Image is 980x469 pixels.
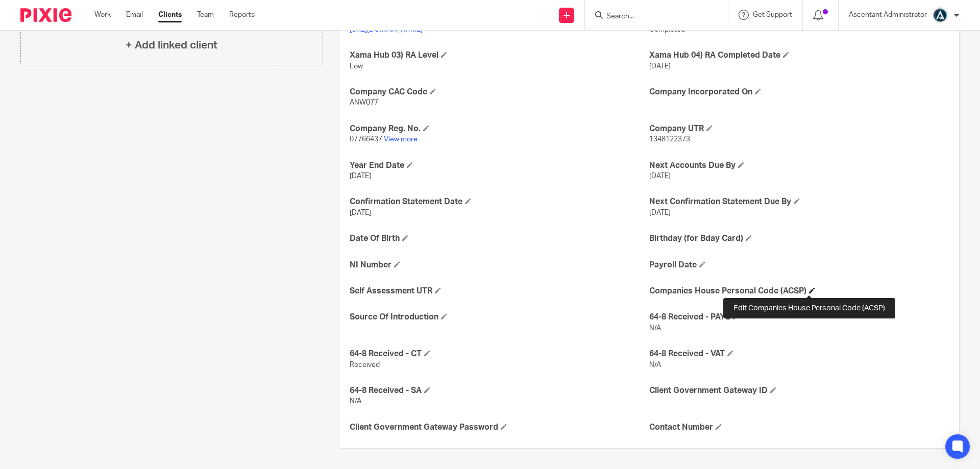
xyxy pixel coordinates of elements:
[649,160,949,171] h4: Next Accounts Due By
[158,10,182,20] a: Clients
[350,398,361,405] span: N/A
[350,209,371,216] span: [DATE]
[384,136,418,143] a: View more
[649,63,671,70] span: [DATE]
[649,325,661,332] span: N/A
[649,26,685,33] span: Completed
[649,50,949,61] h4: Xama Hub 04) RA Completed Date
[350,124,649,134] h4: Company Reg. No.
[197,10,214,20] a: Team
[649,233,949,244] h4: Birthday (for Bday Card)
[649,312,949,323] h4: 64-8 Received - PAYE
[649,260,949,270] h4: Payroll Date
[649,124,949,134] h4: Company UTR
[649,209,671,216] span: [DATE]
[350,196,649,207] h4: Confirmation Statement Date
[350,260,649,270] h4: NI Number
[94,10,111,20] a: Work
[932,7,948,23] img: Ascentant%20Round%20Only.png
[350,286,649,297] h4: Self Assessment UTR
[350,50,649,61] h4: Xama Hub 03) RA Level
[649,361,661,368] span: N/A
[350,63,363,70] span: Low
[350,26,423,33] a: [URL][DOMAIN_NAME]
[350,349,649,359] h4: 64-8 Received - CT
[350,312,649,323] h4: Source Of Introduction
[350,233,649,244] h4: Date Of Birth
[126,10,143,20] a: Email
[753,11,792,18] span: Get Support
[20,8,71,22] img: Pixie
[649,196,949,207] h4: Next Confirmation Statement Due By
[229,10,255,20] a: Reports
[605,12,697,21] input: Search
[350,385,649,396] h4: 64-8 Received - SA
[649,136,690,143] span: 1348122373
[649,286,949,297] h4: Companies House Personal Code (ACSP)
[649,385,949,396] h4: Client Government Gateway ID
[649,172,671,180] span: [DATE]
[649,422,949,433] h4: Contact Number
[350,361,380,368] span: Received
[350,422,649,433] h4: Client Government Gateway Password
[649,349,949,359] h4: 64-8 Received - VAT
[849,10,927,20] p: Ascentant Administrator
[350,99,378,106] span: ANW077
[350,160,649,171] h4: Year End Date
[649,87,949,97] h4: Company Incorporated On
[350,136,382,143] span: 07766437
[350,172,371,180] span: [DATE]
[126,37,217,53] h4: + Add linked client
[350,87,649,97] h4: Company CAC Code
